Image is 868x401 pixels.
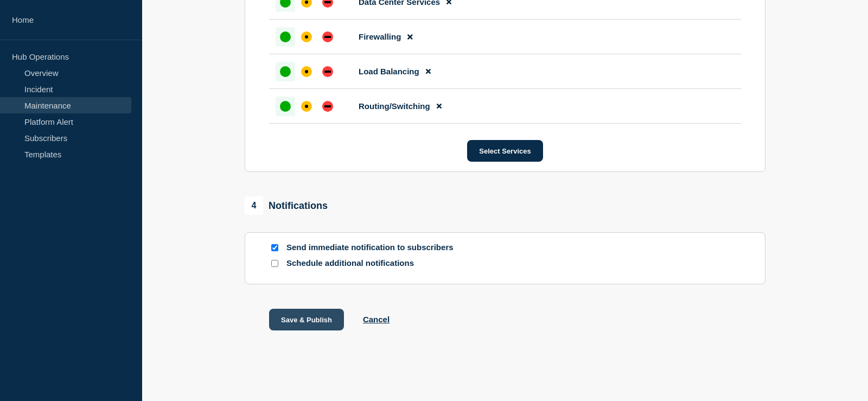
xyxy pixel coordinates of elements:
input: Send immediate notification to subscribers [271,244,278,251]
div: up [280,31,291,42]
span: Routing/Switching [359,101,430,111]
button: Save & Publish [269,309,344,330]
button: Cancel [363,315,390,324]
button: Select Services [467,140,542,162]
div: Notifications [245,196,328,215]
p: Schedule additional notifications [286,258,460,269]
div: down [322,101,333,112]
div: up [280,101,291,112]
p: Send immediate notification to subscribers [286,243,460,253]
div: affected [301,66,312,77]
span: Firewalling [359,32,401,41]
span: 4 [245,196,263,215]
span: Load Balancing [359,67,419,76]
div: up [280,66,291,77]
div: down [322,31,333,42]
input: Schedule additional notifications [271,260,278,267]
div: affected [301,31,312,42]
div: down [322,66,333,77]
div: affected [301,101,312,112]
